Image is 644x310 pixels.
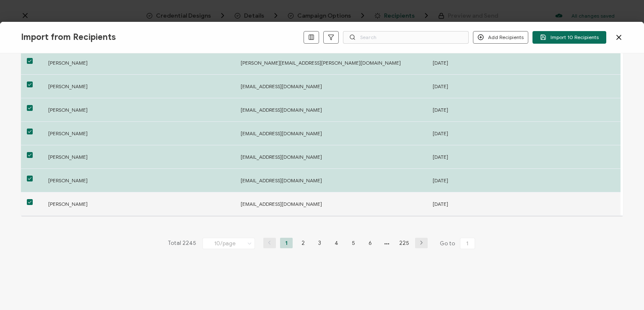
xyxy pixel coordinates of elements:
[241,177,322,184] span: [EMAIL_ADDRESS][DOMAIN_NAME]
[473,31,528,44] button: Add Recipients
[241,83,322,89] span: [EMAIL_ADDRESS][DOMAIN_NAME]
[532,31,606,44] button: Import 10 Recipients
[48,107,88,113] span: [PERSON_NAME]
[48,130,88,137] span: [PERSON_NAME]
[48,83,88,89] span: [PERSON_NAME]
[440,238,477,250] span: Go to
[297,238,309,248] li: 2
[48,154,88,160] span: [PERSON_NAME]
[241,201,322,207] span: [EMAIL_ADDRESS][DOMAIN_NAME]
[343,31,469,44] input: Search
[433,154,448,160] span: [DATE]
[433,130,448,137] span: [DATE]
[48,201,88,207] span: [PERSON_NAME]
[241,107,322,113] span: [EMAIL_ADDRESS][DOMAIN_NAME]
[314,238,326,248] li: 3
[397,238,411,248] li: 225
[347,238,360,248] li: 5
[48,177,88,184] span: [PERSON_NAME]
[241,154,322,160] span: [EMAIL_ADDRESS][DOMAIN_NAME]
[433,201,448,207] span: [DATE]
[602,270,644,310] iframe: Chat Widget
[241,60,401,66] span: [PERSON_NAME][EMAIL_ADDRESS][PERSON_NAME][DOMAIN_NAME]
[168,238,196,250] span: Total 2245
[540,34,599,40] span: Import 10 Recipients
[21,32,116,42] span: Import from Recipients
[203,238,255,249] input: Select
[433,60,448,66] span: [DATE]
[241,130,322,137] span: [EMAIL_ADDRESS][DOMAIN_NAME]
[433,107,448,113] span: [DATE]
[48,60,88,66] span: [PERSON_NAME]
[433,83,448,89] span: [DATE]
[280,238,293,248] li: 1
[330,238,343,248] li: 4
[433,177,448,184] span: [DATE]
[364,238,377,248] li: 6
